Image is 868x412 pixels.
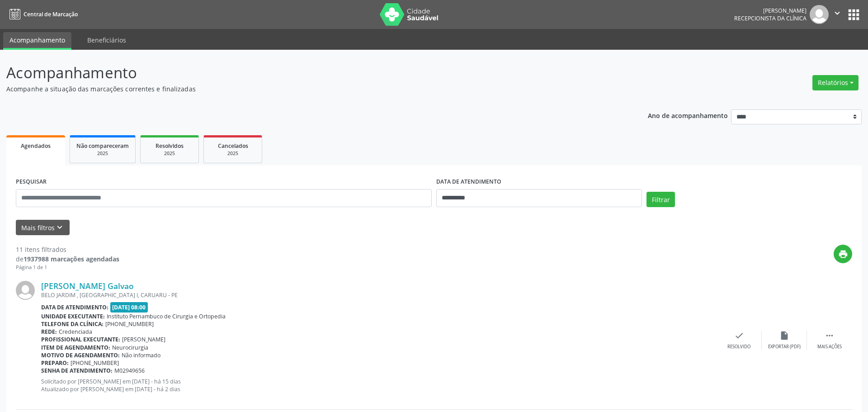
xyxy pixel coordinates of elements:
button:  [829,5,846,24]
b: Senha de atendimento: [41,367,113,374]
img: img [810,5,829,24]
span: Não compareceram [76,142,129,150]
i: insert_drive_file [779,331,789,341]
i: check [734,331,744,341]
span: Neurocirurgia [112,344,148,351]
p: Ano de acompanhamento [648,109,728,121]
div: Exportar (PDF) [768,344,801,350]
span: Credenciada [59,328,92,336]
button: apps [846,7,862,23]
button: print [834,245,852,263]
div: BELO JARDIM , [GEOGRAPHIC_DATA] I, CARUARU - PE [41,291,717,299]
div: 2025 [76,150,129,157]
span: Não informado [122,351,160,359]
b: Motivo de agendamento: [41,351,120,359]
span: Agendados [21,142,51,150]
button: Filtrar [646,192,675,207]
span: Instituto Pernambuco de Cirurgia e Ortopedia [107,313,226,320]
div: 11 itens filtrados [16,245,119,254]
span: M02949656 [114,367,145,374]
div: 2025 [210,150,255,157]
b: Data de atendimento: [41,303,108,311]
p: Solicitado por [PERSON_NAME] em [DATE] - há 15 dias Atualizado por [PERSON_NAME] em [DATE] - há 2... [41,378,717,393]
b: Preparo: [41,359,69,367]
b: Item de agendamento: [41,344,110,351]
span: Central de Marcação [24,10,78,18]
a: [PERSON_NAME] Galvao [41,281,134,291]
i:  [825,331,835,341]
div: de [16,254,119,264]
a: Beneficiários [81,32,132,48]
b: Rede: [41,328,57,336]
p: Acompanhe a situação das marcações correntes e finalizadas [6,84,605,94]
strong: 1937988 marcações agendadas [24,255,119,263]
span: [PHONE_NUMBER] [71,359,119,367]
img: img [16,281,35,300]
span: Resolvidos [156,142,184,150]
p: Acompanhamento [6,62,605,84]
span: Cancelados [218,142,248,150]
span: [PHONE_NUMBER] [105,320,154,328]
label: DATA DE ATENDIMENTO [436,175,501,189]
b: Profissional executante: [41,336,120,343]
div: Resolvido [727,344,750,350]
span: [PERSON_NAME] [122,336,165,343]
a: Acompanhamento [3,32,71,50]
b: Telefone da clínica: [41,320,104,328]
b: Unidade executante: [41,313,105,320]
div: Página 1 de 1 [16,264,119,271]
i: keyboard_arrow_down [55,223,65,232]
i: print [838,249,848,259]
a: Central de Marcação [6,7,78,22]
i:  [832,8,842,18]
button: Mais filtroskeyboard_arrow_down [16,220,70,236]
button: Relatórios [812,75,859,90]
div: [PERSON_NAME] [734,7,807,14]
label: PESQUISAR [16,175,47,189]
div: Mais ações [817,344,842,350]
div: 2025 [147,150,192,157]
span: [DATE] 08:00 [110,302,148,313]
span: Recepcionista da clínica [734,14,807,22]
